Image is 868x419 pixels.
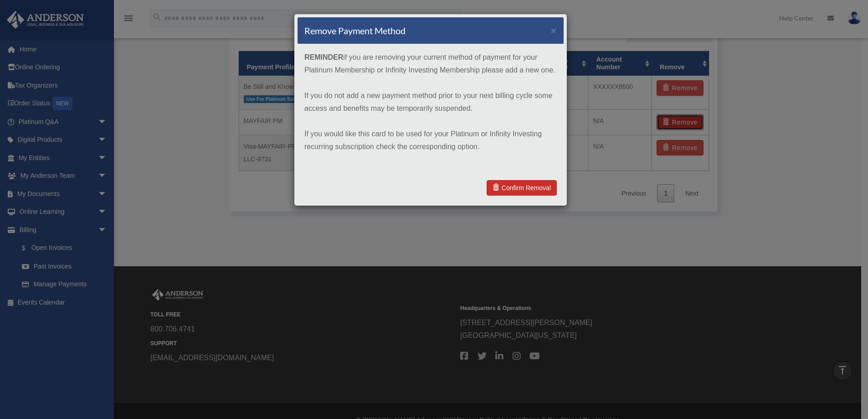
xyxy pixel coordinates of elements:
[304,53,343,61] strong: REMINDER
[304,89,557,115] p: If you do not add a new payment method prior to your next billing cycle some access and benefits ...
[551,26,557,35] button: ×
[487,180,557,196] a: Confirm Removal
[304,24,406,37] h4: Remove Payment Method
[304,128,557,153] p: If you would like this card to be used for your Platinum or Infinity Investing recurring subscrip...
[298,44,564,173] div: if you are removing your current method of payment for your Platinum Membership or Infinity Inves...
